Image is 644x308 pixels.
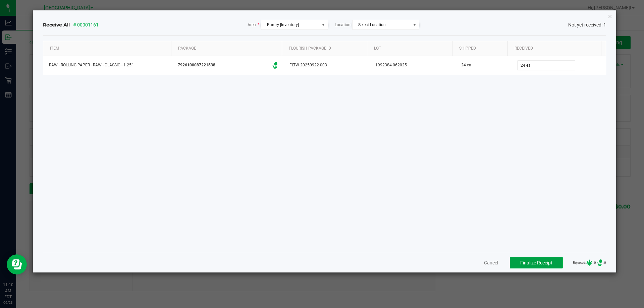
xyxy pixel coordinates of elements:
[43,21,70,28] span: Receive All
[458,44,505,52] a: ShippedSortable
[335,22,351,28] span: Location
[596,259,603,266] span: Number of Delivery Device barcodes either fully or partially rejected
[358,22,386,27] span: Select Location
[586,259,593,266] span: Number of Cannabis barcodes either fully or partially rejected
[287,44,364,52] div: Flourish Package ID
[248,22,259,28] span: Area
[287,44,364,52] a: Flourish Package IDSortable
[267,22,299,27] span: Pantry [Inventory]
[518,61,575,70] input: 0 ea
[48,44,168,52] div: Item
[608,12,612,20] button: Close
[460,60,507,70] div: 24 ea
[513,44,599,52] div: Received
[178,62,215,68] span: 7926100087221538
[372,44,449,52] div: Lot
[73,21,99,28] span: # 00001161
[47,60,168,70] div: RAW - ROLLING PAPER - RAW - CLASSIC - 1.25"
[352,20,419,30] span: NO DATA FOUND
[288,60,366,70] div: FLTW-20250922-003
[48,44,168,52] a: ItemSortable
[176,44,279,52] div: Package
[7,254,27,274] iframe: Resource center
[372,44,449,52] a: LotSortable
[484,259,498,266] button: Cancel
[513,44,599,52] a: ReceivedSortable
[374,60,451,70] div: 1992384-062025
[568,21,606,28] span: Not yet received: 1
[176,44,279,52] a: PackageSortable
[510,257,563,268] button: Finalize Receipt
[458,44,505,52] div: Shipped
[520,260,552,265] span: Finalize Receipt
[573,259,606,266] span: Rejected: : 0 : 0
